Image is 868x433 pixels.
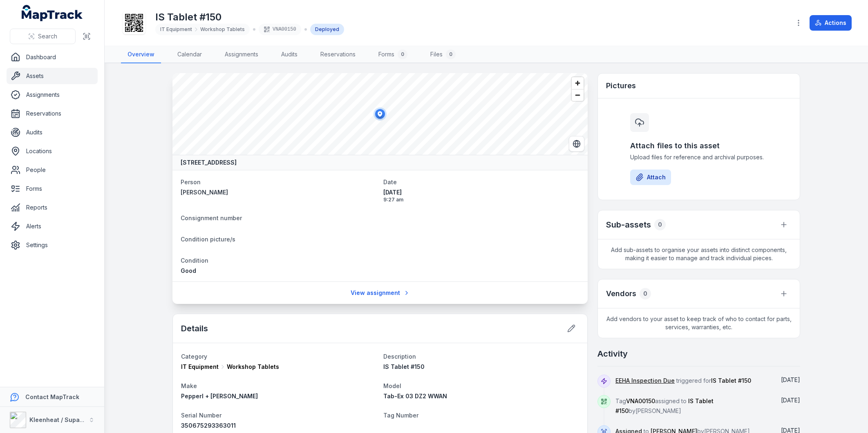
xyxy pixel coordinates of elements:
[181,382,197,389] span: Make
[781,397,800,404] time: 13/02/2025, 9:27:15 am
[598,239,800,269] span: Add sub-assets to organise your assets into distinct components, making it easier to manage and t...
[383,393,447,400] span: Tab-Ex 03 DZ2 WWAN
[181,267,196,274] span: Good
[569,136,584,152] button: Switch to Satellite View
[181,188,377,196] a: [PERSON_NAME]
[25,393,79,400] strong: Contact MapTrack
[181,323,208,334] h2: Details
[314,46,362,63] a: Reservations
[615,377,751,384] span: triggered for
[7,124,98,141] a: Audits
[218,46,265,63] a: Assignments
[446,49,456,59] div: 0
[181,179,201,185] span: Person
[598,308,800,338] span: Add vendors to your asset to keep track of who to contact for parts, services, warranties, etc.
[121,46,161,63] a: Overview
[181,257,208,264] span: Condition
[160,26,192,33] span: IT Equipment
[22,5,83,21] a: MapTrack
[7,162,98,178] a: People
[7,237,98,253] a: Settings
[383,363,425,370] span: IS Tablet #150
[383,412,418,419] span: Tag Number
[781,376,800,383] span: [DATE]
[398,49,407,59] div: 0
[181,214,242,221] span: Consignment number
[7,143,98,159] a: Locations
[7,218,98,234] a: Alerts
[606,219,651,230] h2: Sub-assets
[383,179,397,185] span: Date
[615,377,675,385] a: EEHA Inspection Due
[606,80,636,92] h3: Pictures
[630,153,767,161] span: Upload files for reference and archival purposes.
[38,32,57,40] span: Search
[7,199,98,216] a: Reports
[597,348,628,359] h2: Activity
[372,46,414,63] a: Forms0
[181,353,207,360] span: Category
[810,15,852,31] button: Actions
[172,73,588,155] canvas: Map
[310,24,344,35] div: Deployed
[383,353,416,360] span: Description
[606,288,636,299] h3: Vendors
[7,105,98,122] a: Reservations
[181,158,237,167] strong: [STREET_ADDRESS]
[630,140,767,152] h3: Attach files to this asset
[640,288,651,299] div: 0
[7,68,98,84] a: Assets
[424,46,462,63] a: Files0
[711,377,751,384] span: IS Tablet #150
[383,188,579,196] span: [DATE]
[7,181,98,197] a: Forms
[781,376,800,383] time: 16/04/2025, 12:00:00 am
[572,89,584,101] button: Zoom out
[171,46,208,63] a: Calendar
[383,188,579,203] time: 13/02/2025, 9:27:02 am
[275,46,304,63] a: Audits
[345,285,415,301] a: View assignment
[181,393,258,400] span: Pepperl + [PERSON_NAME]
[626,397,655,404] span: VNA00150
[654,219,666,230] div: 0
[7,87,98,103] a: Assignments
[181,363,219,371] span: IT Equipment
[383,196,579,203] span: 9:27 am
[615,397,714,414] span: Tag assigned to by [PERSON_NAME]
[259,24,301,35] div: VNA00150
[227,363,279,371] span: Workshop Tablets
[7,49,98,65] a: Dashboard
[181,422,236,429] span: 350675293363011
[181,412,221,419] span: Serial Number
[29,416,90,423] strong: Kleenheat / Supagas
[181,236,235,243] span: Condition picture/s
[200,26,245,33] span: Workshop Tablets
[383,382,401,389] span: Model
[572,77,584,89] button: Zoom in
[630,170,671,185] button: Attach
[781,397,800,404] span: [DATE]
[10,29,76,44] button: Search
[155,11,344,24] h1: IS Tablet #150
